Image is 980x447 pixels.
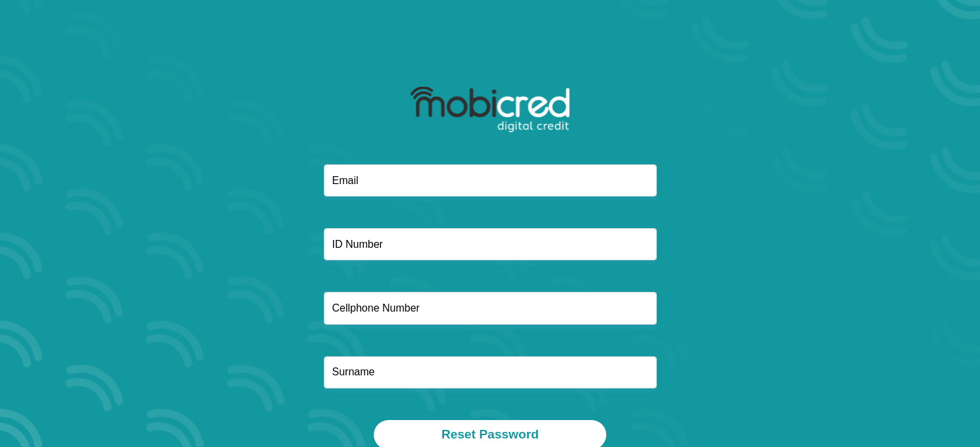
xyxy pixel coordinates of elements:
[324,356,657,388] input: Surname
[324,228,657,260] input: ID Number
[324,164,657,197] input: Email
[324,292,657,324] input: Cellphone Number
[411,87,569,133] img: mobicred logo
